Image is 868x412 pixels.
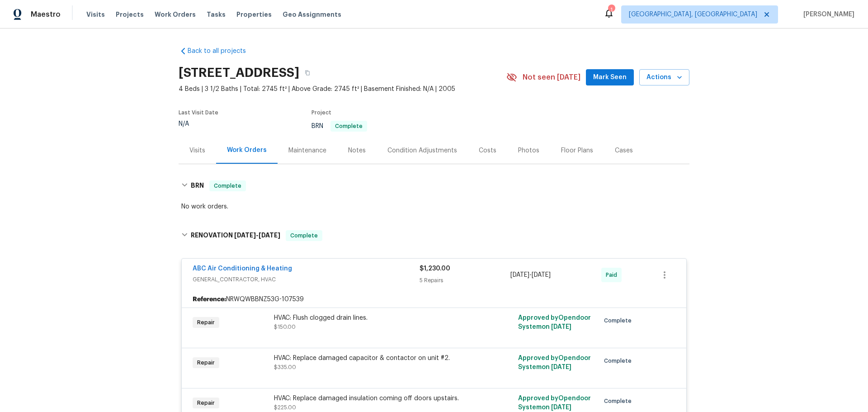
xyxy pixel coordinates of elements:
[179,171,689,200] div: BRN Complete
[606,270,621,279] span: Paid
[189,146,205,155] div: Visits
[586,69,634,86] button: Mark Seen
[510,270,551,279] span: -
[420,276,510,285] div: 5 Repairs
[532,272,551,278] span: [DATE]
[227,146,267,155] div: Work Orders
[604,316,635,325] span: Complete
[299,65,316,81] button: Copy Address
[155,10,196,19] span: Work Orders
[182,291,686,308] div: NRWQWBBNZ53G-107539
[420,265,450,272] span: $1,230.00
[551,324,571,330] span: [DATE]
[234,232,256,238] span: [DATE]
[179,85,506,94] span: 4 Beds | 3 1/2 Baths | Total: 2745 ft² | Above Grade: 2745 ft² | Basement Finished: N/A | 2005
[234,232,280,238] span: -
[179,221,689,250] div: RENOVATION [DATE]-[DATE]Complete
[593,72,627,83] span: Mark Seen
[523,73,580,82] span: Not seen [DATE]
[274,405,296,410] span: $225.00
[116,10,144,19] span: Projects
[179,110,218,115] span: Last Visit Date
[274,354,472,363] div: HVAC: Replace damaged capacitor & contactor on unit #2.
[615,146,633,155] div: Cases
[510,272,529,278] span: [DATE]
[193,265,292,272] a: ABC Air Conditioning & Heating
[561,146,593,155] div: Floor Plans
[259,232,280,238] span: [DATE]
[179,121,218,127] div: N/A
[604,397,635,406] span: Complete
[518,146,539,155] div: Photos
[191,180,204,191] h6: BRN
[479,146,496,155] div: Costs
[518,355,591,370] span: Approved by Opendoor System on
[181,202,687,211] div: No work orders.
[604,356,635,365] span: Complete
[179,68,299,77] h2: [STREET_ADDRESS]
[193,358,218,367] span: Repair
[193,275,420,284] span: GENERAL_CONTRACTOR, HVAC
[629,10,757,19] span: [GEOGRAPHIC_DATA], [GEOGRAPHIC_DATA]
[288,146,326,155] div: Maintenance
[311,123,367,129] span: BRN
[236,10,272,19] span: Properties
[551,364,571,370] span: [DATE]
[518,395,591,411] span: Approved by Opendoor System on
[331,123,366,129] span: Complete
[274,324,296,330] span: $150.00
[287,231,321,240] span: Complete
[274,394,472,403] div: HVAC: Replace damaged insulation coming off doors upstairs.
[274,365,296,370] span: $335.00
[86,10,105,19] span: Visits
[179,47,265,56] a: Back to all projects
[191,230,280,241] h6: RENOVATION
[348,146,366,155] div: Notes
[274,313,472,322] div: HVAC: Flush clogged drain lines.
[608,5,614,14] div: 1
[800,10,854,19] span: [PERSON_NAME]
[551,404,571,411] span: [DATE]
[210,181,245,190] span: Complete
[193,318,218,327] span: Repair
[387,146,457,155] div: Condition Adjustments
[639,69,689,86] button: Actions
[193,398,218,407] span: Repair
[283,10,341,19] span: Geo Assignments
[646,72,682,83] span: Actions
[31,10,61,19] span: Maestro
[311,110,331,115] span: Project
[207,11,226,18] span: Tasks
[193,295,226,304] b: Reference:
[518,315,591,330] span: Approved by Opendoor System on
